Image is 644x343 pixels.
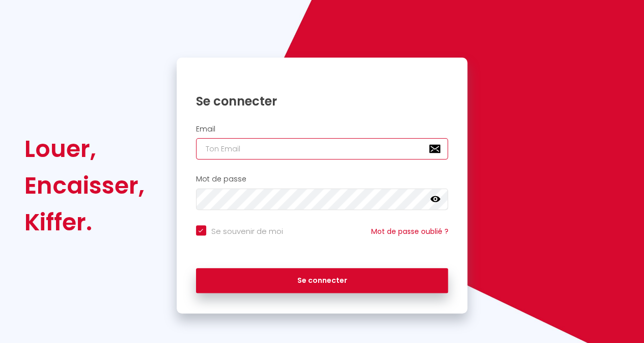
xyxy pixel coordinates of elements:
div: Kiffer. [24,204,145,241]
h1: Se connecter [196,93,449,109]
input: Ton Email [196,138,449,160]
h2: Mot de passe [196,175,449,183]
h2: Email [196,125,449,134]
a: Mot de passe oublié ? [371,226,448,236]
div: Encaisser, [24,167,145,204]
button: Se connecter [196,268,449,294]
div: Louer, [24,130,145,167]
